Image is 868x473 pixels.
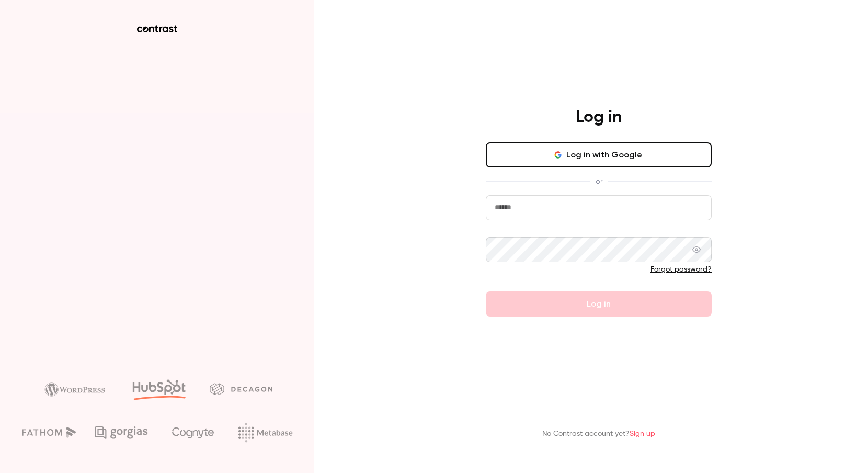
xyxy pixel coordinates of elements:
[590,176,608,187] span: or
[576,107,622,128] h4: Log in
[650,266,712,273] a: Forgot password?
[630,430,655,437] a: Sign up
[486,142,712,167] button: Log in with Google
[210,383,272,395] img: decagon
[542,429,655,440] p: No Contrast account yet?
